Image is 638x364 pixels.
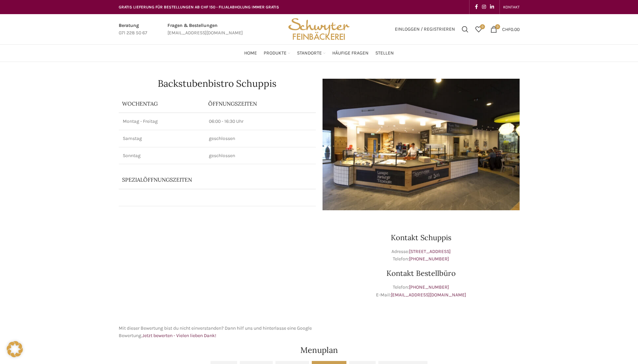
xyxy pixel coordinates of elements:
a: Standorte [297,46,326,60]
a: Infobox link [167,22,243,37]
h3: Kontakt Bestellbüro [323,269,520,277]
span: KONTAKT [503,5,520,9]
p: 06:00 - 16:30 Uhr [209,118,312,125]
p: Telefon: E-Mail: [323,284,520,299]
p: geschlossen [209,135,312,142]
div: Secondary navigation [500,0,523,14]
a: [STREET_ADDRESS] [409,249,451,254]
a: [PHONE_NUMBER] [409,256,449,262]
p: Sonntag [123,152,201,159]
span: GRATIS LIEFERUNG FÜR BESTELLUNGEN AB CHF 150 - FILIALABHOLUNG IMMER GRATIS [119,5,279,9]
a: 0 [472,23,485,36]
a: Home [244,46,257,60]
p: Mit dieser Bewertung bist du nicht einverstanden? Dann hilf uns und hinterlasse eine Google Bewer... [119,325,316,340]
p: Samstag [123,135,201,142]
img: Bäckerei Schwyter [286,14,352,44]
div: Main navigation [115,46,523,60]
a: Linkedin social link [488,2,496,12]
p: Wochentag [122,100,201,107]
span: CHF [502,26,511,32]
a: Häufige Fragen [332,46,369,60]
a: Suchen [458,23,472,36]
span: Einloggen / Registrieren [395,27,455,32]
a: Stellen [375,46,394,60]
a: [PHONE_NUMBER] [409,284,449,290]
span: Standorte [297,50,322,57]
a: KONTAKT [503,0,520,14]
span: Häufige Fragen [332,50,369,57]
a: Produkte [264,46,290,60]
a: Infobox link [119,22,147,37]
span: Home [244,50,257,57]
p: Spezialöffnungszeiten [122,176,280,183]
a: [EMAIL_ADDRESS][DOMAIN_NAME] [391,292,466,298]
h3: Kontakt Schuppis [323,234,520,241]
p: geschlossen [209,152,312,159]
a: Facebook social link [473,2,480,12]
div: Meine Wunschliste [472,23,485,36]
span: 0 [480,24,485,29]
span: Stellen [375,50,394,57]
a: Jetzt bewerten - Vielen lieben Dank! [142,333,216,338]
a: Site logo [286,26,352,32]
a: Einloggen / Registrieren [391,23,458,36]
span: 0 [495,24,500,29]
p: Montag - Freitag [123,118,201,125]
p: Adresse: Telefon: [323,248,520,263]
h1: Backstubenbistro Schuppis [119,79,316,88]
a: Instagram social link [480,2,488,12]
iframe: schwyter schuppis [119,217,316,318]
h2: Menuplan [119,346,520,354]
span: Produkte [264,50,287,57]
p: ÖFFNUNGSZEITEN [208,100,312,107]
bdi: 0.00 [502,26,520,32]
a: 0 CHF0.00 [487,23,523,36]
